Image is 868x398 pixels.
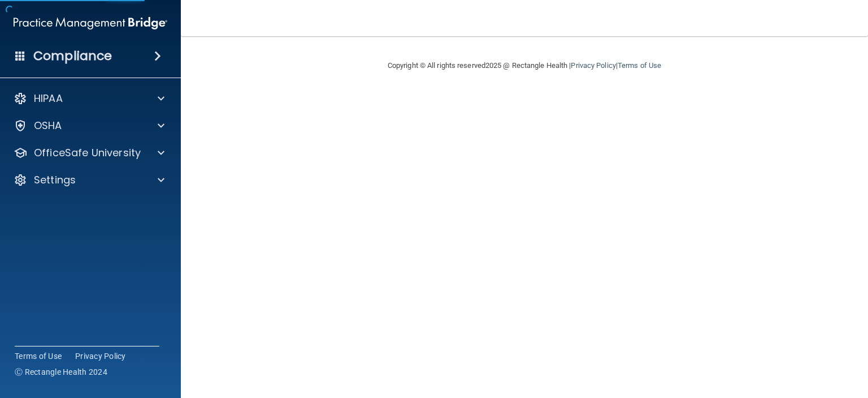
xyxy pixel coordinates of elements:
a: Terms of Use [15,350,62,362]
a: OSHA [14,119,164,132]
p: Settings [34,173,76,187]
a: OfficeSafe University [14,146,164,160]
p: OSHA [34,119,62,132]
a: Settings [14,173,164,187]
img: PMB logo [14,12,167,35]
p: HIPAA [34,92,63,105]
a: Privacy Policy [571,61,615,70]
div: Copyright © All rights reserved 2025 @ Rectangle Health | | [318,48,731,84]
span: Ⓒ Rectangle Health 2024 [15,366,107,378]
a: HIPAA [14,92,164,105]
a: Privacy Policy [75,350,126,362]
p: OfficeSafe University [34,146,141,160]
h4: Compliance [33,48,112,64]
a: Terms of Use [618,61,661,70]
